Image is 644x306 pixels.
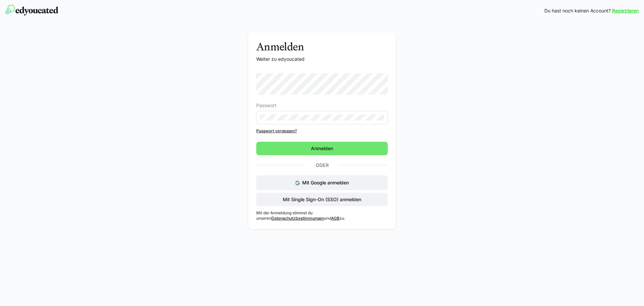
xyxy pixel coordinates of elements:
[271,216,324,221] a: Datenschutzbestimmungen
[612,7,639,14] a: Registrieren
[256,193,388,206] button: Mit Single Sign-On (SSO) anmelden
[310,145,334,152] span: Anmelden
[256,40,388,53] h3: Anmelden
[302,180,349,185] span: Mit Google anmelden
[256,103,276,108] span: Passwort
[256,210,388,221] p: Mit der Anmeldung stimmst du unseren und zu.
[256,175,388,190] button: Mit Google anmelden
[544,7,611,14] span: Du hast noch keinen Account?
[256,128,388,134] a: Passwort vergessen?
[331,216,339,221] a: AGB
[256,56,388,62] p: Weiter zu edyoucated
[256,142,388,155] button: Anmelden
[5,5,58,15] img: edyoucated
[282,196,362,203] span: Mit Single Sign-On (SSO) anmelden
[306,161,338,170] p: Oder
